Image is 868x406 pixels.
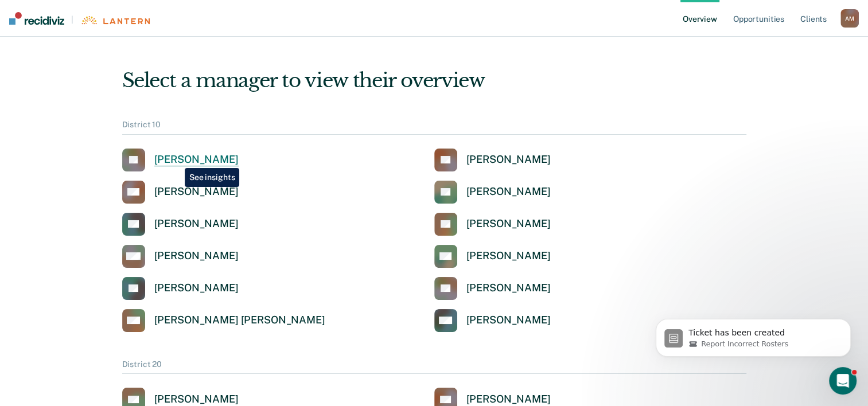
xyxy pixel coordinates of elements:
div: [PERSON_NAME] [466,217,551,231]
div: [PERSON_NAME] [154,282,239,295]
iframe: Intercom live chat [829,367,857,395]
div: [PERSON_NAME] [154,249,239,263]
span: | [64,15,80,25]
div: Select a manager to view their overview [122,69,746,92]
div: [PERSON_NAME] [154,153,239,166]
iframe: Intercom notifications message [639,295,868,375]
div: [PERSON_NAME] [466,185,551,198]
a: [PERSON_NAME] [434,181,551,204]
a: [PERSON_NAME] [122,213,239,236]
a: [PERSON_NAME] [434,309,551,332]
div: [PERSON_NAME] [466,282,551,295]
div: [PERSON_NAME] [154,393,239,406]
a: [PERSON_NAME] [434,277,551,300]
a: | [9,12,150,25]
a: [PERSON_NAME] [434,213,551,236]
div: [PERSON_NAME] [PERSON_NAME] [154,314,325,327]
a: [PERSON_NAME] [PERSON_NAME] [122,309,325,332]
div: [PERSON_NAME] [466,153,551,166]
img: Lantern [80,16,150,25]
div: [PERSON_NAME] [154,185,239,198]
div: [PERSON_NAME] [466,314,551,327]
div: District 20 [122,360,746,374]
a: [PERSON_NAME] [434,245,551,268]
a: [PERSON_NAME] [122,277,239,300]
div: [PERSON_NAME] [466,249,551,263]
div: [PERSON_NAME] [466,393,551,406]
a: [PERSON_NAME] [434,149,551,171]
a: [PERSON_NAME] [122,149,239,171]
a: [PERSON_NAME] [122,245,239,268]
button: AM [840,9,859,28]
a: [PERSON_NAME] [122,181,239,204]
div: [PERSON_NAME] [154,217,239,231]
img: Recidiviz [9,12,64,25]
div: District 10 [122,120,746,135]
div: A M [840,9,859,28]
